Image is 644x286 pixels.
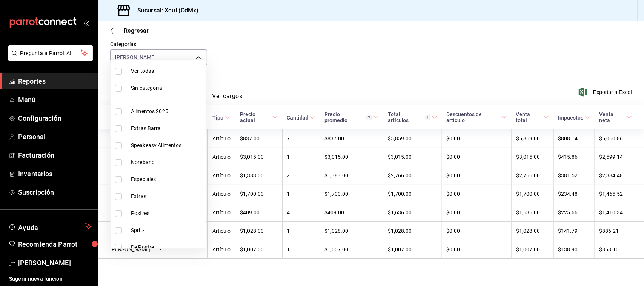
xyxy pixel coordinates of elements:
span: Postres [131,209,203,217]
span: Sin categoría [131,84,203,92]
span: Speakeasy Alimentos [131,141,203,149]
span: Extras [131,192,203,200]
span: Especiales [131,175,203,183]
span: Ver todas [131,67,203,75]
span: Spritz [131,226,203,234]
span: Alimentos 2025 [131,108,203,115]
span: De Postre [131,243,203,251]
span: Norebang [131,158,203,166]
span: Extras Barra [131,125,203,132]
